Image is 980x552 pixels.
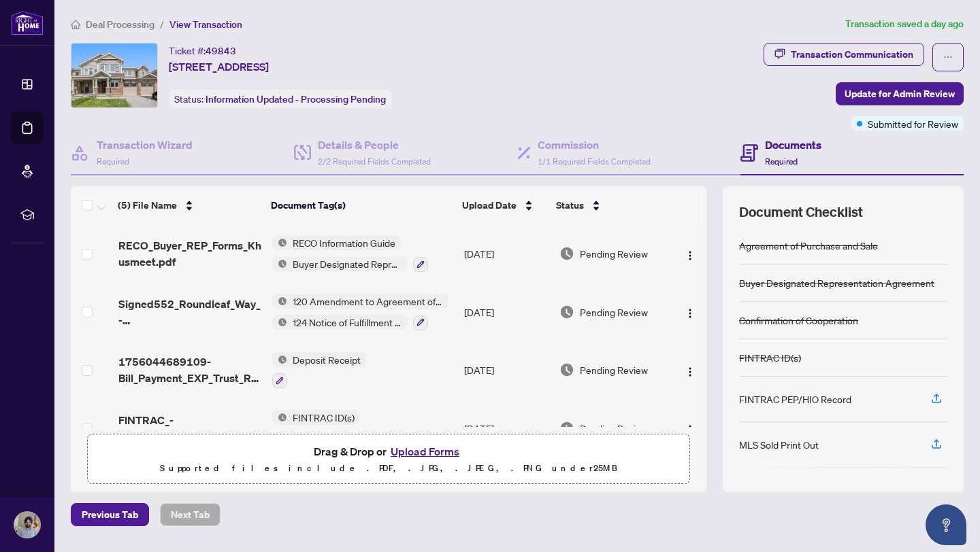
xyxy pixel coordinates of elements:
[685,308,696,319] img: Logo
[272,315,287,330] img: Status Icon
[739,350,801,365] div: FINTRAC ID(s)
[71,503,149,526] button: Previous Tab
[318,156,431,167] span: 2/2 Required Fields Completed
[287,410,360,425] span: FINTRAC ID(s)
[765,156,798,167] span: Required
[556,198,584,213] span: Status
[82,504,138,525] span: Previous Tab
[580,246,648,261] span: Pending Review
[836,82,964,105] button: Update for Admin Review
[457,186,551,224] th: Upload Date
[272,294,287,309] img: Status Icon
[459,283,554,341] td: [DATE]
[580,362,648,377] span: Pending Review
[118,412,261,445] span: FINTRAC_-_Individual_Identification_Information_Record.pdf
[206,45,236,57] span: 49843
[71,20,80,29] span: home
[160,503,220,526] button: Next Tab
[118,353,261,386] span: 1756044689109-Bill_Payment_EXP_Trust_Receipt-552_Roundleaf_.pdf
[97,137,193,153] h4: Transaction Wizard
[459,341,554,400] td: [DATE]
[287,235,401,250] span: RECO Information Guide
[314,443,463,460] span: Drag & Drop or
[88,434,689,485] span: Drag & Drop orUpload FormsSupported files include .PDF, .JPG, .JPEG, .PNG under25MB
[559,305,574,320] img: Document Status
[685,424,696,435] img: Logo
[96,460,681,477] p: Supported files include .PDF, .JPG, .JPEG, .PNG under 25 MB
[272,294,448,330] button: Status Icon120 Amendment to Agreement of Purchase and SaleStatus Icon124 Notice of Fulfillment of...
[71,44,157,107] img: IMG-X12208885_1.jpg
[739,437,819,452] div: MLS Sold Print Out
[287,352,366,367] span: Deposit Receipt
[169,58,269,75] span: [STREET_ADDRESS]
[580,421,648,436] span: Pending Review
[685,250,696,261] img: Logo
[739,392,851,407] div: FINTRAC PEP/HIO Record
[462,198,517,213] span: Upload Date
[118,237,261,270] span: RECO_Buyer_REP_Forms_Khusmeet.pdf
[679,417,701,439] button: Logo
[739,313,858,328] div: Confirmation of Cooperation
[764,43,924,66] button: Transaction Communication
[459,224,554,283] td: [DATE]
[685,366,696,377] img: Logo
[845,83,955,105] span: Update for Admin Review
[272,256,287,271] img: Status Icon
[272,235,287,250] img: Status Icon
[160,16,164,32] li: /
[272,352,287,367] img: Status Icon
[679,359,701,381] button: Logo
[387,443,463,460] button: Upload Forms
[551,186,669,224] th: Status
[559,362,574,377] img: Document Status
[118,198,177,213] span: (5) File Name
[765,137,821,153] h4: Documents
[287,256,408,271] span: Buyer Designated Representation Agreement
[739,203,863,222] span: Document Checklist
[86,18,154,31] span: Deal Processing
[868,116,958,131] span: Submitted for Review
[169,43,236,58] div: Ticket #:
[11,10,44,35] img: logo
[559,421,574,436] img: Document Status
[265,186,457,224] th: Document Tag(s)
[272,410,287,425] img: Status Icon
[559,246,574,261] img: Document Status
[14,512,40,538] img: Profile Icon
[318,137,431,153] h4: Details & People
[679,301,701,323] button: Logo
[679,243,701,264] button: Logo
[845,16,964,32] article: Transaction saved a day ago
[538,137,651,153] h4: Commission
[791,44,913,65] div: Transaction Communication
[118,296,261,328] span: Signed552_Roundleaf_Way_-_Amendment_to_Agreement_of_Purchase_and_Sale.pdf
[169,90,391,108] div: Status:
[272,352,366,389] button: Status IconDeposit Receipt
[97,156,129,167] span: Required
[112,186,265,224] th: (5) File Name
[272,410,360,447] button: Status IconFINTRAC ID(s)
[206,93,386,105] span: Information Updated - Processing Pending
[739,275,934,290] div: Buyer Designated Representation Agreement
[287,294,448,309] span: 120 Amendment to Agreement of Purchase and Sale
[272,235,428,272] button: Status IconRECO Information GuideStatus IconBuyer Designated Representation Agreement
[580,305,648,320] span: Pending Review
[287,315,408,330] span: 124 Notice of Fulfillment of Condition(s) - Agreement of Purchase and Sale
[943,52,953,62] span: ellipsis
[169,18,242,31] span: View Transaction
[459,399,554,458] td: [DATE]
[926,504,966,545] button: Open asap
[739,238,878,253] div: Agreement of Purchase and Sale
[538,156,651,167] span: 1/1 Required Fields Completed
